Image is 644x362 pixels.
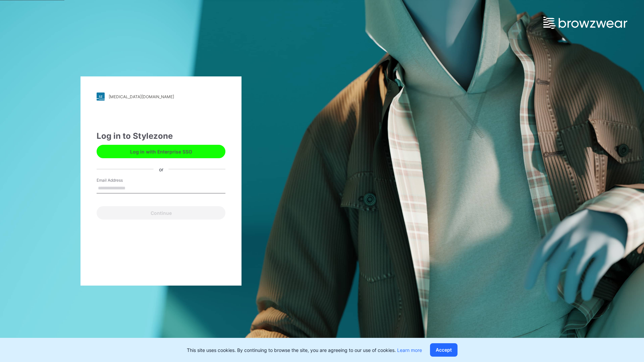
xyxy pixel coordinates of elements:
[97,93,225,101] a: [MEDICAL_DATA][DOMAIN_NAME]
[97,177,144,183] label: Email Address
[154,166,169,173] div: or
[109,94,174,99] div: [MEDICAL_DATA][DOMAIN_NAME]
[543,17,627,29] img: browzwear-logo.e42bd6dac1945053ebaf764b6aa21510.svg
[430,343,458,357] button: Accept
[397,347,422,353] a: Learn more
[187,347,422,354] p: This site uses cookies. By continuing to browse the site, you are agreeing to our use of cookies.
[97,130,225,142] div: Log in to Stylezone
[97,145,225,158] button: Log in with Enterprise SSO
[97,93,105,101] img: stylezone-logo.562084cfcfab977791bfbf7441f1a819.svg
